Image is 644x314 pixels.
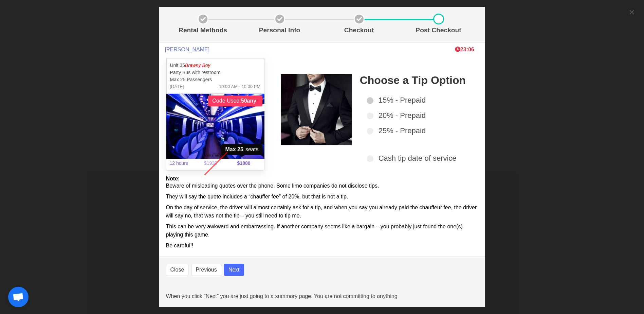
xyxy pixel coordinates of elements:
[200,156,232,171] span: $1930
[367,110,470,121] label: 20% - Prepaid
[166,156,198,171] span: 12 hours
[281,74,352,145] img: sidebar-img1.png
[322,25,396,35] p: Checkout
[166,242,478,250] p: Be careful!!
[185,63,210,68] em: Brawny Boy
[165,46,210,53] span: [PERSON_NAME]
[166,264,189,276] button: Close
[8,287,29,307] a: Open chat
[241,97,256,105] strong: 50any
[455,47,474,52] span: The clock is ticking ⁠— this timer shows how long we'll hold this limo during checkout. If time r...
[219,83,260,90] span: 10:00 AM - 10:00 PM
[170,83,184,90] span: [DATE]
[455,47,474,52] b: 23:06
[166,175,478,182] h2: Note:
[208,95,262,106] span: Code Used:
[170,76,261,83] p: Max 25 Passengers
[367,94,470,106] label: 15% - Prepaid
[243,25,317,35] p: Personal Info
[367,125,470,136] label: 25% - Prepaid
[166,94,264,159] img: 35%2002.jpg
[360,74,470,86] h2: Choose a Tip Option
[169,25,237,35] p: Rental Methods
[166,292,478,300] p: When you click “Next” you are just going to a summary page. You are not committing to anything
[166,193,478,201] p: They will say the quote includes a “chauffer fee” of 20%, but that is not a tip.
[191,264,221,276] button: Previous
[402,25,476,35] p: Post Checkout
[166,204,478,220] p: On the day of service, the driver will almost certainly ask for a tip, and when you say you alrea...
[225,145,243,154] strong: Max 25
[170,62,261,69] p: Unit 35
[170,69,261,76] p: Party Bus with restroom
[166,182,478,190] p: Beware of misleading quotes over the phone. Some limo companies do not disclose tips.
[166,223,478,239] p: This can be very awkward and embarrassing. If another company seems like a bargain – you probably...
[367,153,470,164] label: Cash tip date of service
[221,144,263,155] span: seats
[224,264,244,276] button: Next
